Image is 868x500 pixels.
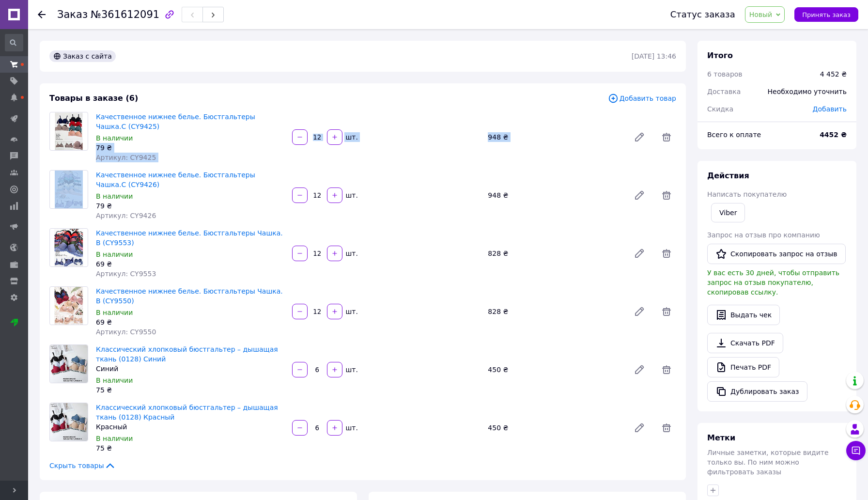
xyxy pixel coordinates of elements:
[670,10,735,19] div: Статус заказа
[55,112,83,150] img: Качественное нижнее белье. Бюстгальтеры Чашка.С (CY9425)
[630,360,649,379] a: Редактировать
[711,203,745,222] a: Viber
[630,302,649,321] a: Редактировать
[96,345,278,363] a: Классический хлопковый бюстгальтер – дышащая ткань (0128) Синий
[707,105,733,113] span: Скидка
[657,186,676,205] span: Удалить
[96,364,284,374] div: Синий
[484,247,626,260] div: 828 ₴
[343,132,359,142] div: шт.
[96,309,133,316] span: В наличии
[55,171,83,208] img: Качественное нижнее белье. Бюстгальтеры Чашка.С (CY9426)
[57,9,88,20] span: Заказ
[794,7,858,22] button: Принять заказ
[96,287,283,305] a: Качественное нижнее белье. Бюстгальтеры Чашка. В (CY9550)
[657,418,676,437] span: Удалить
[707,231,820,239] span: Запрос на отзыв про компанию
[484,421,626,435] div: 450 ₴
[96,376,133,384] span: В наличии
[96,259,284,269] div: 69 ₴
[49,94,138,103] span: Товары в заказе (6)
[49,50,116,62] div: Заказ с сайта
[630,127,649,147] a: Редактировать
[707,190,787,198] span: Написать покупателю
[707,449,829,476] span: Личные заметки, которые видите только вы. По ним можно фильтровать заказы
[96,113,255,130] a: Качественное нижнее белье. Бюстгальтеры Чашка.С (CY9425)
[96,435,133,442] span: В наличии
[707,357,779,377] a: Печать PDF
[484,305,626,318] div: 828 ₴
[96,422,284,432] div: Красный
[343,307,359,316] div: шт.
[96,328,156,336] span: Артикул: CY9550
[632,52,676,60] time: [DATE] 13:46
[707,171,749,180] span: Действия
[707,244,846,264] button: Скопировать запрос на отзыв
[707,433,735,442] span: Метки
[657,244,676,263] span: Удалить
[96,212,156,219] span: Артикул: CY9426
[96,404,278,421] a: Классический хлопковый бюстгальтер – дышащая ткань (0128) Красный
[50,403,88,441] img: Классический хлопковый бюстгальтер – дышащая ткань (0128) Красный
[657,127,676,147] span: Удалить
[96,201,284,211] div: 79 ₴
[96,171,255,188] a: Качественное нижнее белье. Бюстгальтеры Чашка.С (CY9426)
[630,244,649,263] a: Редактировать
[749,11,773,18] span: Новый
[96,134,133,142] span: В наличии
[707,333,783,353] a: Скачать PDF
[96,192,133,200] span: В наличии
[96,317,284,327] div: 69 ₴
[91,9,159,20] span: №361612091
[96,385,284,395] div: 75 ₴
[343,190,359,200] div: шт.
[707,51,733,60] span: Итого
[707,70,743,78] span: 6 товаров
[484,363,626,376] div: 450 ₴
[484,188,626,202] div: 948 ₴
[96,270,156,278] span: Артикул: CY9553
[630,418,649,437] a: Редактировать
[50,345,88,383] img: Классический хлопковый бюстгальтер – дышащая ткань (0128) Синий
[707,131,761,139] span: Всего к оплате
[96,443,284,453] div: 75 ₴
[96,143,284,153] div: 79 ₴
[707,269,839,296] span: У вас есть 30 дней, чтобы отправить запрос на отзыв покупателю, скопировав ссылку.
[54,287,83,325] img: Качественное нижнее белье. Бюстгальтеры Чашка. В (CY9550)
[54,229,83,266] img: Качественное нижнее белье. Бюстгальтеры Чашка. В (CY9553)
[49,461,116,470] span: Скрыть товары
[820,131,847,139] b: 4452 ₴
[820,69,847,79] div: 4 452 ₴
[657,302,676,321] span: Удалить
[343,423,359,433] div: шт.
[846,441,866,460] button: Чат с покупателем
[657,360,676,379] span: Удалить
[484,130,626,144] div: 948 ₴
[802,11,851,18] span: Принять заказ
[96,154,156,161] span: Артикул: CY9425
[630,186,649,205] a: Редактировать
[96,250,133,258] span: В наличии
[762,81,852,102] div: Необходимо уточнить
[96,229,283,247] a: Качественное нижнее белье. Бюстгальтеры Чашка. В (CY9553)
[38,10,46,19] div: Вернуться назад
[707,381,807,402] button: Дублировать заказ
[343,365,359,375] div: шт.
[707,305,780,325] button: Выдать чек
[608,93,676,104] span: Добавить товар
[343,249,359,258] div: шт.
[813,105,847,113] span: Добавить
[707,88,741,95] span: Доставка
